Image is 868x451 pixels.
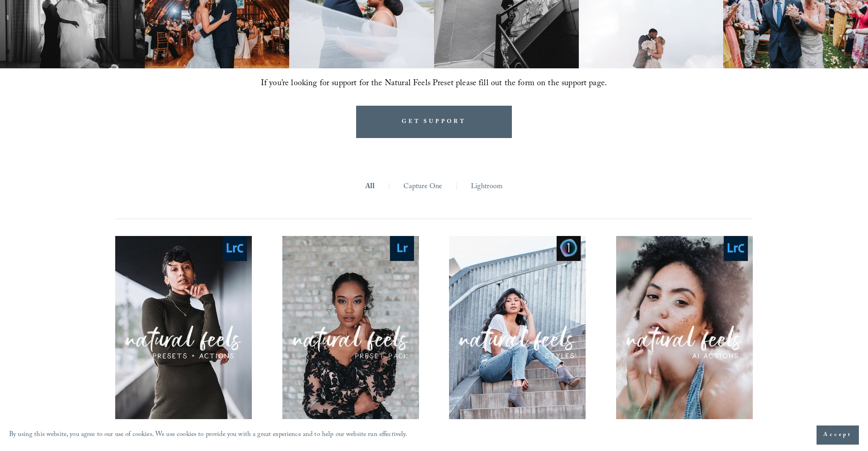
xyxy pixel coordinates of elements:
a: Lightroom [471,180,503,194]
button: Accept [817,425,859,445]
span: Accept [823,430,852,440]
a: Capture One [403,180,443,194]
span: | [455,180,458,194]
span: If you’re looking for support for the Natural Feels Preset please fill out the form on the suppor... [261,77,607,91]
p: By using this website, you agree to our use of cookies. We use cookies to provide you with a grea... [9,429,408,442]
span: | [388,180,390,194]
a: All [365,180,375,194]
a: GET SUPPORT [356,106,512,138]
